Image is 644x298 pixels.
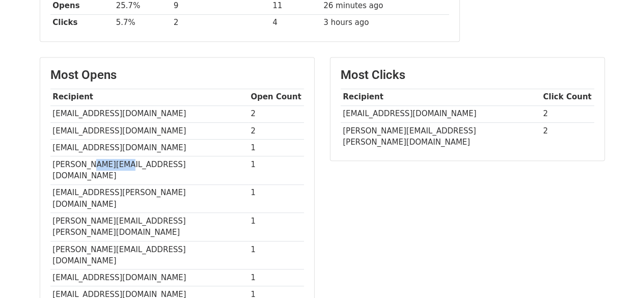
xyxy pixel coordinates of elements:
td: [EMAIL_ADDRESS][DOMAIN_NAME] [341,105,541,122]
iframe: Chat Widget [593,249,644,298]
td: 2 [248,122,304,139]
td: [EMAIL_ADDRESS][DOMAIN_NAME] [50,105,248,122]
td: [EMAIL_ADDRESS][PERSON_NAME][DOMAIN_NAME] [50,184,248,213]
td: 2 [248,105,304,122]
th: Open Count [248,89,304,105]
th: Click Count [541,89,594,105]
td: 3 hours ago [321,14,449,31]
td: 2 [171,14,270,31]
th: Recipient [50,89,248,105]
th: Recipient [341,89,541,105]
td: 1 [248,139,304,156]
td: 1 [248,213,304,241]
td: 4 [270,14,321,31]
td: [PERSON_NAME][EMAIL_ADDRESS][DOMAIN_NAME] [50,156,248,184]
td: [EMAIL_ADDRESS][DOMAIN_NAME] [50,139,248,156]
td: [EMAIL_ADDRESS][DOMAIN_NAME] [50,122,248,139]
td: [EMAIL_ADDRESS][DOMAIN_NAME] [50,269,248,286]
td: 2 [541,122,594,150]
h3: Most Clicks [341,68,594,83]
td: [PERSON_NAME][EMAIL_ADDRESS][PERSON_NAME][DOMAIN_NAME] [341,122,541,150]
td: 1 [248,241,304,269]
td: 1 [248,156,304,184]
td: 1 [248,184,304,213]
td: [PERSON_NAME][EMAIL_ADDRESS][DOMAIN_NAME] [50,241,248,269]
h3: Most Opens [50,68,304,83]
td: 1 [248,269,304,286]
td: 5.7% [114,14,171,31]
th: Clicks [50,14,114,31]
td: 2 [541,105,594,122]
td: [PERSON_NAME][EMAIL_ADDRESS][PERSON_NAME][DOMAIN_NAME] [50,213,248,241]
